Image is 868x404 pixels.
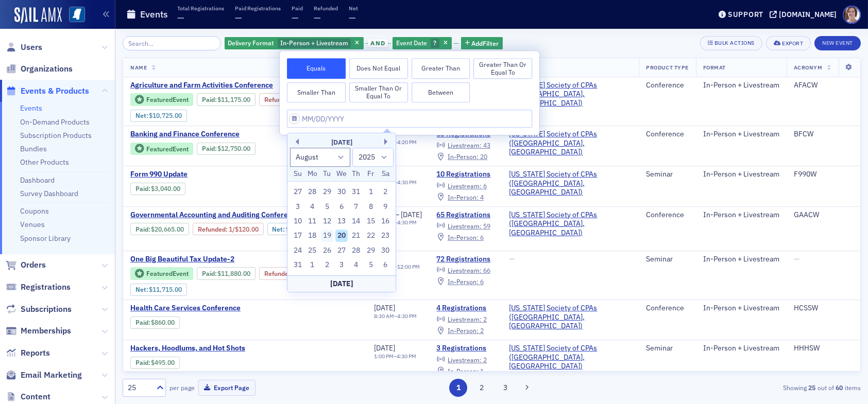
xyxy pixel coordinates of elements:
[794,304,853,313] div: HCSSW
[379,244,392,257] div: Choose Saturday, August 30th, 2025
[6,282,71,293] a: Registrations
[287,110,532,128] input: MM/DD/YYYY
[365,259,377,271] div: Choose Friday, September 5th, 2025
[374,303,395,312] span: [DATE]
[646,255,688,264] div: Seminar
[437,344,495,353] a: 3 Registrations
[217,145,250,152] span: $12,750.00
[130,223,189,235] div: Paid: 80 - $2066500
[6,347,50,359] a: Reports
[646,304,688,313] div: Conference
[412,82,470,103] button: Between
[646,64,688,71] span: Product Type
[437,315,487,324] a: Livestream: 2
[14,7,62,24] a: SailAMX
[259,267,330,279] div: Refunded: 77 - $1188000
[480,326,484,335] span: 2
[374,353,394,360] time: 1:00 PM
[397,219,417,226] time: 4:30 PM
[350,201,363,213] div: Choose Thursday, August 7th, 2025
[448,141,482,149] span: Livestream :
[714,40,755,46] div: Bulk Actions
[437,304,495,313] a: 4 Registrations
[217,270,250,277] span: $11,880.00
[437,255,495,264] a: 72 Registrations
[350,186,363,198] div: Choose Thursday, July 31st, 2025
[483,182,487,190] span: 6
[448,277,479,286] span: In-Person :
[135,225,148,233] a: Paid
[397,353,416,360] time: 4:30 PM
[509,81,632,108] span: Mississippi Society of CPAs (Ridgeland, MS)
[314,12,321,24] span: —
[834,383,845,392] strong: 60
[794,344,853,353] div: HHHSW
[703,170,779,179] div: In-Person + Livestream
[365,215,377,227] div: Choose Friday, August 15th, 2025
[225,37,364,50] div: In-Person + Livestream
[130,170,303,179] span: Form 990 Update
[130,130,303,139] span: Banking and Finance Conference
[306,201,318,213] div: Choose Monday, August 4th, 2025
[448,367,479,375] span: In-Person :
[374,264,420,270] div: –
[471,39,499,48] span: Add Filter
[149,286,182,293] span: $11,715.00
[130,183,185,195] div: Paid: 11 - $304000
[20,131,92,140] a: Subscription Products
[151,225,184,233] span: $20,665.00
[350,215,363,227] div: Choose Thursday, August 14th, 2025
[321,259,333,271] div: Choose Tuesday, September 2nd, 2025
[449,379,467,397] button: 1
[292,259,304,271] div: Choose Sunday, August 31st, 2025
[397,263,420,270] time: 12:00 PM
[703,210,779,220] div: In-Person + Livestream
[20,157,69,167] a: Other Products
[130,304,303,313] a: Health Care Services Conference
[321,201,333,213] div: Choose Tuesday, August 5th, 2025
[202,270,215,277] a: Paid
[6,42,42,53] a: Users
[197,267,256,279] div: Paid: 77 - $1188000
[20,175,55,185] a: Dashboard
[365,201,377,213] div: Choose Friday, August 8th, 2025
[412,58,470,79] button: Greater Than
[130,284,187,296] div: Net: $1171500
[287,275,396,292] div: [DATE]
[794,130,853,139] div: BFCW
[703,255,779,264] div: In-Person + Livestream
[321,168,333,180] div: Tu
[21,304,72,315] span: Subscriptions
[509,344,632,371] a: [US_STATE] Society of CPAs ([GEOGRAPHIC_DATA], [GEOGRAPHIC_DATA])
[135,286,149,293] span: Net :
[349,82,408,103] button: Smaller Than or Equal To
[21,259,46,271] span: Orders
[401,210,422,219] span: [DATE]
[20,144,47,153] a: Bundles
[437,233,484,241] a: In-Person: 6
[20,117,90,127] a: On-Demand Products
[703,344,779,353] div: In-Person + Livestream
[20,234,71,243] a: Sponsor Library
[448,182,482,190] span: Livestream :
[461,37,503,50] button: AddFilter
[646,344,688,353] div: Seminar
[397,312,417,320] time: 4:30 PM
[135,225,151,233] span: :
[197,93,256,106] div: Paid: 52 - $1117500
[365,244,377,257] div: Choose Friday, August 29th, 2025
[374,313,417,320] div: –
[384,138,390,145] button: Next Month
[437,210,495,220] a: 65 Registrations
[21,63,73,75] span: Organizations
[480,152,487,161] span: 20
[437,222,490,230] a: Livestream: 59
[794,210,853,220] div: GAACW
[448,266,482,274] span: Livestream :
[379,186,392,198] div: Choose Saturday, August 2nd, 2025
[766,36,811,50] button: Export
[149,112,182,119] span: $10,725.00
[379,201,392,213] div: Choose Saturday, August 9th, 2025
[473,58,532,79] button: Greater Than or Equal To
[130,130,333,139] a: Banking and Finance Conference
